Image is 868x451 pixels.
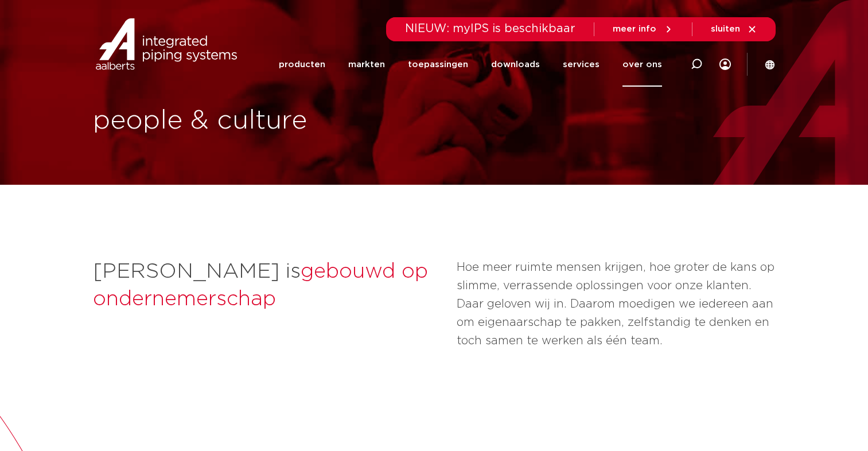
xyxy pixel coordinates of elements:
[719,52,731,77] div: my IPS
[93,261,428,309] span: gebouwd op ondernemerschap
[622,42,662,87] a: over ons
[279,42,325,87] a: producten
[405,23,575,34] span: NIEUW: myIPS is beschikbaar
[491,42,540,87] a: downloads
[613,24,674,34] a: meer info
[563,42,600,87] a: services
[279,42,662,87] nav: Menu
[711,25,740,33] span: sluiten
[93,103,429,139] h1: people & culture
[408,42,468,87] a: toepassingen
[711,24,757,34] a: sluiten
[348,42,385,87] a: markten
[613,25,656,33] span: meer info
[457,258,776,350] p: Hoe meer ruimte mensen krijgen, hoe groter de kans op slimme, verrassende oplossingen voor onze k...
[93,258,445,313] h2: [PERSON_NAME] is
